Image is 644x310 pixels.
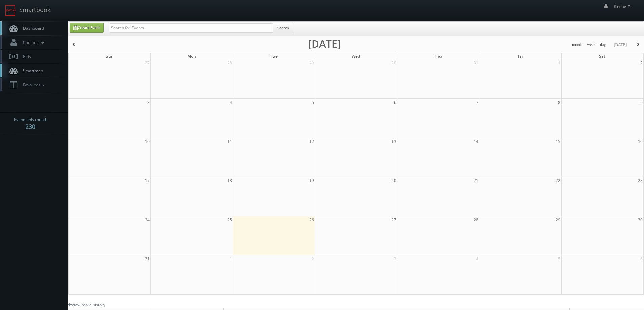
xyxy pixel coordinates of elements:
span: 15 [555,138,561,145]
button: day [598,40,609,49]
span: 29 [309,59,315,66]
img: smartbook-logo.png [5,5,16,16]
a: View more history [68,302,105,308]
span: 7 [475,99,479,106]
span: 14 [473,138,479,145]
span: 6 [640,255,643,262]
span: 18 [226,177,233,184]
span: 30 [391,59,397,66]
span: Tue [270,53,278,59]
span: Favorites [20,82,46,88]
span: 12 [309,138,315,145]
span: 24 [144,216,150,223]
span: 28 [226,59,233,66]
span: 27 [144,59,150,66]
span: Sun [106,53,114,59]
input: Search for Events [109,23,273,33]
span: 13 [391,138,397,145]
span: 30 [637,216,643,223]
span: 5 [557,255,561,262]
span: Fri [518,53,523,59]
span: 5 [311,99,315,106]
span: 26 [309,216,315,223]
span: 4 [229,99,233,106]
a: Create Event [70,23,104,33]
span: Dashboard [20,25,44,31]
span: 4 [475,255,479,262]
span: Thu [434,53,442,59]
span: 2 [640,59,643,66]
span: 23 [637,177,643,184]
span: 9 [640,99,643,106]
span: 27 [391,216,397,223]
span: 31 [473,59,479,66]
span: Mon [187,53,196,59]
span: 28 [473,216,479,223]
span: 3 [147,99,150,106]
span: 3 [393,255,397,262]
span: 16 [637,138,643,145]
h2: [DATE] [308,40,341,47]
span: 31 [144,255,150,262]
span: Bids [20,54,31,59]
button: month [570,40,585,49]
span: 1 [229,255,233,262]
button: [DATE] [611,40,629,49]
span: 2 [311,255,315,262]
span: 8 [557,99,561,106]
span: 25 [226,216,233,223]
span: Contacts [20,39,46,45]
span: Events this month [14,116,47,123]
span: 21 [473,177,479,184]
span: 29 [555,216,561,223]
span: Karina [614,3,633,9]
button: week [585,40,598,49]
span: 10 [144,138,150,145]
span: Sat [599,53,605,59]
span: 6 [393,99,397,106]
span: 19 [309,177,315,184]
span: 11 [226,138,233,145]
span: Smartmap [20,68,43,74]
span: 1 [557,59,561,66]
span: Wed [352,53,360,59]
button: Search [273,23,293,33]
span: 17 [144,177,150,184]
strong: 230 [25,122,35,131]
span: 22 [555,177,561,184]
span: 20 [391,177,397,184]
